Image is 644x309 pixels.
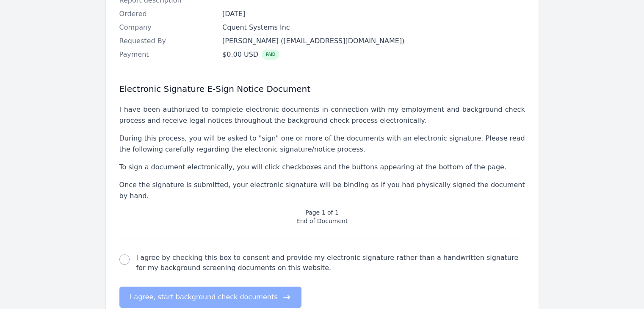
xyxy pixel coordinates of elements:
[222,50,279,60] div: $0.00 USD
[119,133,525,155] p: During this process, you will be asked to "sign" one or more of the documents with an electronic ...
[222,22,525,33] dd: Cquent Systems Inc
[119,84,525,94] h3: Electronic Signature E-Sign Notice Document
[119,36,216,46] dt: Requested By
[119,50,216,60] dt: Payment
[119,162,525,173] p: To sign a document electronically, you will click checkboxes and the buttons appearing at the bot...
[136,253,525,273] label: I agree by checking this box to consent and provide my electronic signature rather than a handwri...
[119,208,525,225] p: Page 1 of 1 End of Document
[119,287,302,308] button: I agree, start background check documents
[119,22,216,33] dt: Company
[119,104,525,126] p: I have been authorized to complete electronic documents in connection with my employment and back...
[222,36,525,46] dd: [PERSON_NAME] ([EMAIL_ADDRESS][DOMAIN_NAME])
[119,179,525,201] p: Once the signature is submitted, your electronic signature will be binding as if you had physical...
[119,9,216,19] dt: Ordered
[262,50,279,60] span: PAID
[222,9,525,19] dd: [DATE]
